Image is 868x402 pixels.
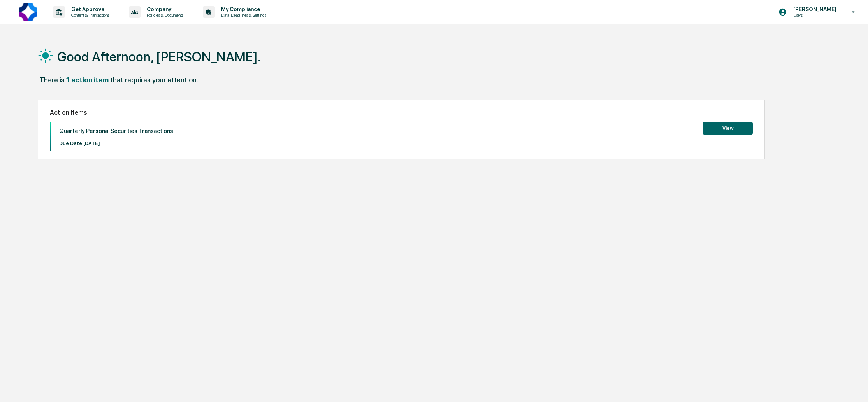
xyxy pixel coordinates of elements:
p: Content & Transactions [65,12,113,18]
p: Company [141,6,187,12]
p: Quarterly Personal Securities Transactions [59,128,173,135]
p: My Compliance [215,6,270,12]
a: View [703,124,753,131]
p: [PERSON_NAME] [787,6,840,12]
button: View [703,122,753,135]
p: Users [787,12,840,18]
p: Policies & Documents [141,12,187,18]
p: Due Date: [DATE] [59,140,173,146]
div: that requires your attention. [110,76,198,84]
img: logo [19,3,37,21]
p: Data, Deadlines & Settings [215,12,270,18]
h1: Good Afternoon, [PERSON_NAME]. [57,49,261,65]
h2: Action Items [50,109,753,116]
p: Get Approval [65,6,113,12]
div: There is [39,76,65,84]
div: 1 action item [66,76,109,84]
